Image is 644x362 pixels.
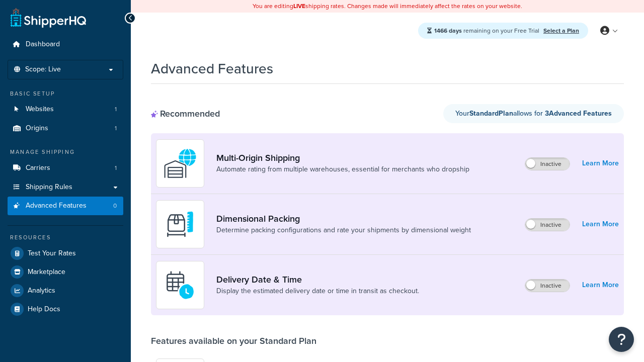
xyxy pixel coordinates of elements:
label: Inactive [525,280,570,292]
span: remaining on your Free Trial [434,26,541,35]
div: Features available on your Standard Plan [151,335,316,346]
div: Basic Setup [8,89,123,98]
div: Resources [8,233,123,242]
span: 1 [115,164,117,172]
a: Advanced Features0 [8,197,123,215]
span: Your allows for [455,108,545,119]
a: Shipping Rules [8,178,123,197]
strong: 1466 days [434,26,462,35]
a: Origins1 [8,119,123,138]
img: DTVBYsAAAAAASUVORK5CYII= [163,207,198,242]
strong: 3 Advanced Feature s [545,108,612,119]
li: Websites [8,100,123,119]
a: Learn More [582,217,619,231]
a: Automate rating from multiple warehouses, essential for merchants who dropship [216,164,469,174]
span: 1 [115,105,117,114]
a: Learn More [582,278,619,292]
span: Carriers [26,164,50,172]
a: Help Docs [8,300,123,318]
a: Determine packing configurations and rate your shipments by dimensional weight [216,225,471,235]
span: Marketplace [28,268,65,277]
span: Test Your Rates [28,249,76,258]
span: Dashboard [26,40,60,49]
span: Help Docs [28,305,60,314]
li: Advanced Features [8,197,123,215]
div: Manage Shipping [8,148,123,156]
h1: Advanced Features [151,59,273,78]
label: Inactive [525,219,570,231]
span: Analytics [28,287,55,295]
a: Websites1 [8,100,123,119]
a: Dimensional Packing [216,213,471,224]
a: Display the estimated delivery date or time in transit as checkout. [216,286,419,296]
a: Analytics [8,282,123,300]
span: Websites [26,105,54,114]
img: gfkeb5ejjkALwAAAABJRU5ErkJggg== [163,267,198,303]
a: Multi-Origin Shipping [216,152,469,163]
li: Origins [8,119,123,138]
a: Select a Plan [543,26,579,35]
button: Open Resource Center [609,327,634,352]
div: Recommended [151,108,220,119]
a: Learn More [582,156,619,170]
span: Origins [26,124,48,133]
span: Advanced Features [26,202,87,210]
strong: Standard Plan [469,108,513,119]
a: Delivery Date & Time [216,274,419,285]
span: 1 [115,124,117,133]
a: Carriers1 [8,159,123,177]
span: Scope: Live [25,65,61,74]
label: Inactive [525,158,570,170]
span: 0 [113,202,117,210]
span: Shipping Rules [26,183,72,192]
b: LIVE [293,2,305,11]
img: WatD5o0RtDAAAAAElFTkSuQmCC [163,146,198,181]
a: Test Your Rates [8,244,123,262]
li: Carriers [8,159,123,177]
a: Marketplace [8,263,123,281]
a: Dashboard [8,35,123,54]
